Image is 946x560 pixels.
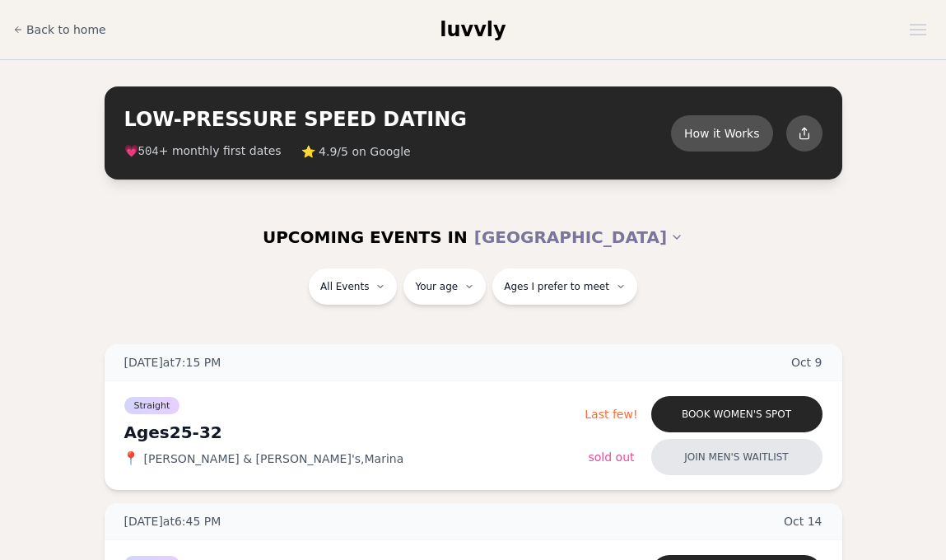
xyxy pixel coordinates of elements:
button: Open menu [903,17,933,42]
span: Ages I prefer to meet [504,280,609,293]
span: Back to home [26,21,106,38]
button: How it Works [671,115,773,152]
span: Last few! [585,408,637,421]
button: All Events [309,268,397,305]
span: [PERSON_NAME] & [PERSON_NAME]'s , Marina [144,450,404,467]
span: Sold Out [589,450,635,464]
span: [DATE] at 7:15 PM [124,354,221,371]
span: 💗 + monthly first dates [124,142,282,160]
button: Your age [403,268,486,305]
span: Straight [124,397,180,414]
span: 📍 [124,452,137,465]
span: Oct 14 [784,513,823,530]
a: luvvly [440,16,506,43]
button: Join men's waitlist [651,439,823,475]
button: [GEOGRAPHIC_DATA] [474,219,683,255]
span: luvvly [440,18,506,41]
span: All Events [320,280,369,293]
span: Oct 9 [791,354,823,371]
span: Your age [415,280,458,293]
button: Book women's spot [651,396,823,432]
span: [DATE] at 6:45 PM [124,513,221,530]
div: Ages 25-32 [124,421,585,444]
span: UPCOMING EVENTS IN [263,226,468,249]
span: ⭐ 4.9/5 on Google [301,143,411,160]
a: Back to home [13,13,106,46]
button: Ages I prefer to meet [492,268,637,305]
span: 504 [138,145,159,158]
h2: LOW-PRESSURE SPEED DATING [124,106,671,133]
